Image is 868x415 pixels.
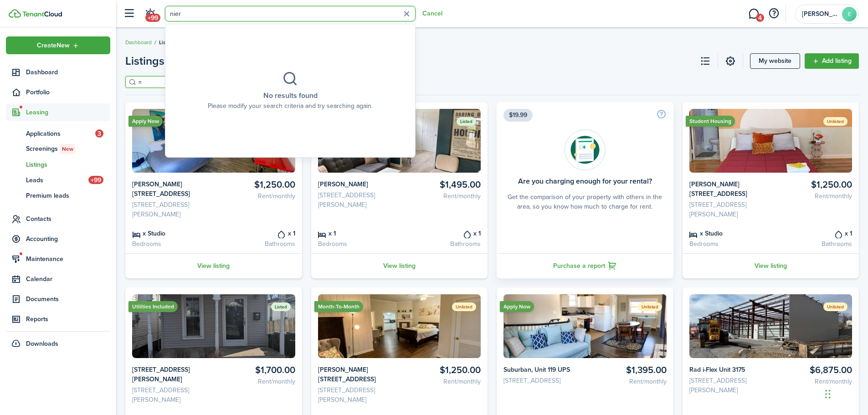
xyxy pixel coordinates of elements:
[6,36,110,54] button: Open menu
[689,365,767,374] card-listing-title: Rad i-Flex Unit 3175
[745,2,762,26] a: Messaging
[217,377,295,386] card-listing-description: Rent/monthly
[774,228,852,238] card-listing-title: x 1
[132,239,210,249] card-listing-description: Bedrooms
[26,254,110,264] span: Maintenance
[6,157,110,172] a: Listings
[26,214,110,224] span: Contacts
[125,53,164,69] span: Listings
[588,365,666,375] card-listing-title: $1,395.00
[403,191,481,201] card-listing-description: Rent/monthly
[125,53,179,69] button: Listings
[128,116,163,127] ribbon: Apply Now
[403,365,481,375] card-listing-title: $1,250.00
[125,253,302,278] a: View listing
[683,253,859,278] a: View listing
[128,301,178,312] ribbon: Utilities Included
[766,6,781,21] button: Open resource center
[457,117,476,126] status: Listed
[217,191,295,201] card-listing-description: Rent/monthly
[686,116,735,127] ribbon: Student Housing
[88,176,103,184] span: +99
[588,377,666,386] card-listing-description: Rent/monthly
[120,5,138,22] button: Open sidebar
[9,9,21,18] img: TenantCloud
[132,179,210,199] card-listing-title: [PERSON_NAME] [STREET_ADDRESS]
[217,365,295,375] card-listing-title: $1,700.00
[26,191,110,200] span: Premium leads
[208,101,373,111] placeholder-description: Please modify your search criteria and try searching again.
[141,2,159,26] a: Notifications
[318,179,396,189] card-listing-title: [PERSON_NAME]
[716,317,868,415] iframe: Chat Widget
[503,376,581,385] card-listing-description: [STREET_ADDRESS]
[318,385,396,405] card-listing-description: [STREET_ADDRESS][PERSON_NAME]
[37,42,70,49] span: Create New
[132,365,210,384] card-listing-title: [STREET_ADDRESS][PERSON_NAME]
[217,239,295,249] card-listing-description: Bathrooms
[805,53,859,69] a: Add listing
[26,87,110,97] span: Portfolio
[689,239,767,249] card-listing-description: Bedrooms
[26,339,58,348] span: Downloads
[689,109,853,173] img: Listing avatar
[26,294,110,304] span: Documents
[26,129,95,138] span: Applications
[132,200,210,219] card-listing-description: [STREET_ADDRESS][PERSON_NAME]
[132,228,210,238] card-listing-title: x Studio
[403,228,481,238] card-listing-title: x 1
[125,53,179,69] button: Open menu
[774,239,852,249] card-listing-description: Bathrooms
[271,302,291,311] status: Listed
[26,175,88,185] span: Leads
[825,380,831,408] div: Drag
[26,274,110,284] span: Calendar
[125,38,152,46] a: Dashboard
[689,200,767,219] card-listing-description: [STREET_ADDRESS][PERSON_NAME]
[22,11,62,17] img: TenantCloud
[6,126,110,141] a: Applications3
[403,377,481,386] card-listing-description: Rent/monthly
[6,172,110,188] a: Leads+99
[823,302,847,311] status: Unlisted
[136,78,216,87] input: Search here...
[217,228,295,238] card-listing-title: x 1
[26,314,110,324] span: Reports
[638,302,662,311] status: Unlisted
[263,90,318,101] placeholder-title: No results found
[318,365,396,384] card-listing-title: [PERSON_NAME] [STREET_ADDRESS]
[311,253,488,278] a: View listing
[503,365,581,374] card-listing-title: Suburban, Unit 119 UPS
[6,141,110,157] a: ScreeningsNew
[26,144,110,154] span: Screenings
[750,53,800,69] a: My website
[318,190,396,210] card-listing-description: [STREET_ADDRESS][PERSON_NAME]
[802,11,838,17] span: Elias
[823,117,847,126] status: Unlisted
[422,10,442,17] button: Cancel
[500,301,534,312] ribbon: Apply Now
[689,294,853,358] img: Listing avatar
[95,129,103,138] span: 3
[314,301,363,312] ribbon: Month-To-Month
[403,179,481,190] card-listing-title: $1,495.00
[689,228,767,238] card-listing-title: x Studio
[26,108,110,117] span: Leasing
[159,38,178,46] span: Listings
[62,145,73,153] span: New
[145,14,160,22] span: +99
[165,6,416,21] input: Search for anything...
[318,294,481,358] img: Listing avatar
[318,228,396,238] card-listing-title: x 1
[565,129,606,170] img: Rentability report avatar
[518,177,652,185] card-title: Are you charging enough for your rental?
[6,310,110,328] a: Reports
[26,67,110,77] span: Dashboard
[689,376,767,395] card-listing-description: [STREET_ADDRESS][PERSON_NAME]
[132,385,210,405] card-listing-description: [STREET_ADDRESS][PERSON_NAME]
[503,294,667,358] img: Listing avatar
[132,109,295,173] img: Listing avatar
[774,179,852,190] card-listing-title: $1,250.00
